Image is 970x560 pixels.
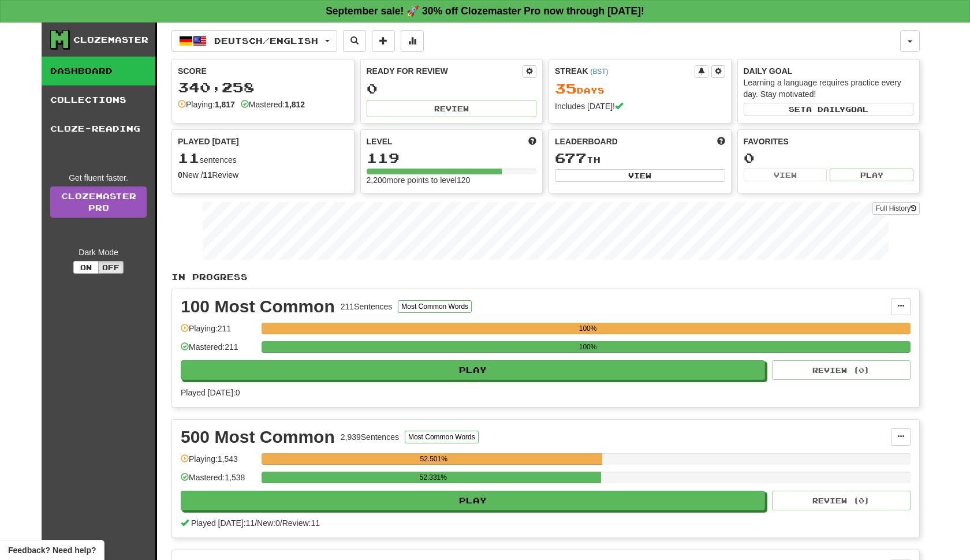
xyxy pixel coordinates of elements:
span: 11 [178,150,200,166]
div: Day s [555,81,725,96]
div: 100% [265,341,911,353]
span: Played [DATE]: 0 [181,388,240,397]
span: 677 [555,150,587,166]
div: Dark Mode [50,247,147,258]
div: 0 [367,81,537,96]
div: 2,200 more points to level 120 [367,174,537,186]
span: / [255,518,257,528]
strong: 1,817 [215,100,235,109]
div: 211 Sentences [341,301,393,312]
div: 0 [744,151,914,165]
a: (BST) [590,68,608,76]
div: Includes [DATE]! [555,100,725,112]
span: Score more points to level up [528,136,536,147]
div: 100% [265,323,911,334]
button: Most Common Words [398,300,472,313]
a: Dashboard [42,57,155,85]
div: Learning a language requires practice every day. Stay motivated! [744,77,914,100]
div: Clozemaster [73,34,148,46]
span: Open feedback widget [8,544,96,556]
button: On [73,261,99,274]
button: Off [98,261,124,274]
div: 119 [367,151,537,165]
button: Search sentences [343,30,366,52]
a: ClozemasterPro [50,186,147,218]
button: Full History [872,202,920,215]
span: This week in points, UTC [717,136,725,147]
div: th [555,151,725,166]
button: More stats [401,30,424,52]
div: 100 Most Common [181,298,335,315]
strong: 0 [178,170,182,180]
span: a daily [806,105,845,113]
a: Collections [42,85,155,114]
div: Ready for Review [367,65,523,77]
div: 340,258 [178,80,348,95]
div: Daily Goal [744,65,914,77]
div: Score [178,65,348,77]
div: Get fluent faster. [50,172,147,184]
div: Mastered: [241,99,305,110]
div: 2,939 Sentences [341,431,399,443]
span: 35 [555,80,577,96]
strong: 11 [203,170,212,180]
div: Mastered: 1,538 [181,472,256,491]
button: Add sentence to collection [372,30,395,52]
button: Review (0) [772,360,911,380]
strong: September sale! 🚀 30% off Clozemaster Pro now through [DATE]! [326,5,644,17]
span: Played [DATE]: 11 [191,518,255,528]
button: Play [830,169,913,181]
div: Playing: [178,99,235,110]
div: Playing: 211 [181,323,256,342]
span: Leaderboard [555,136,618,147]
span: / [280,518,282,528]
div: Mastered: 211 [181,341,256,360]
div: 52.501% [265,453,602,465]
a: Cloze-Reading [42,114,155,143]
button: View [744,169,827,181]
div: Streak [555,65,695,77]
button: Play [181,360,765,380]
div: Favorites [744,136,914,147]
div: Playing: 1,543 [181,453,256,472]
strong: 1,812 [285,100,305,109]
button: Review [367,100,537,117]
span: Review: 11 [282,518,320,528]
button: Play [181,491,765,510]
span: Played [DATE] [178,136,239,147]
div: sentences [178,151,348,166]
button: Seta dailygoal [744,103,914,115]
button: Deutsch/English [171,30,337,52]
div: 52.331% [265,472,601,483]
span: Level [367,136,393,147]
p: In Progress [171,271,920,283]
button: Most Common Words [405,431,479,443]
span: New: 0 [257,518,280,528]
span: Deutsch / English [214,36,318,46]
div: 500 Most Common [181,428,335,446]
button: Review (0) [772,491,911,510]
div: New / Review [178,169,348,181]
button: View [555,169,725,182]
